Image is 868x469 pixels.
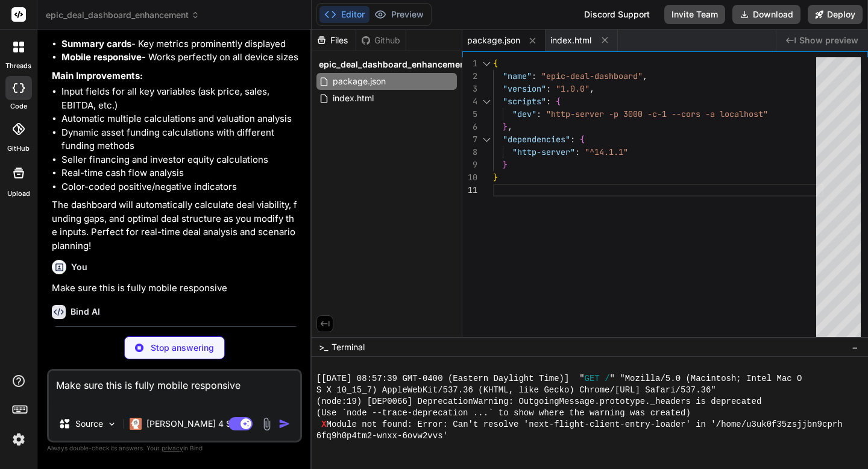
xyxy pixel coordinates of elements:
[316,408,691,419] span: (Use `node --trace-deprecation ...` to show where the warning was created)
[512,109,536,119] span: "dev"
[503,159,508,170] span: }
[462,70,477,83] div: 2
[643,71,647,81] span: ,
[52,198,300,253] p: The dashboard will automatically calculate deal viability, funding gaps, and optimal deal structu...
[546,96,551,107] span: :
[316,385,716,396] span: S X 10_15_7) AppleWebKit/537.36 (KHTML, like Gecko) Chrome/[URL] Safari/537.36"
[316,373,585,385] span: [[DATE] 08:57:39 GMT-0400 (Eastern Daylight Time)] "
[316,430,448,442] span: 6fq9h0p4tm2-wnxx-6ovw2vvs'
[61,153,300,167] li: Seller financing and investor equity calculations
[503,96,546,107] span: "scripts"
[356,34,406,46] div: Github
[8,429,29,450] img: settings
[52,282,300,295] p: Make sure this is fully mobile responsive
[546,109,768,119] span: "http-server -p 3000 -c-1 --cors -a localhost"
[462,171,477,184] div: 10
[503,121,508,132] span: }
[799,34,858,46] span: Show preview
[162,444,183,452] span: privacy
[664,5,725,24] button: Invite Team
[146,418,236,430] p: [PERSON_NAME] 4 S..
[52,327,279,367] button: EPIC Deal DashboardClick to open Workbench
[493,58,498,69] span: {
[61,51,300,65] li: - Works perfectly on all device sizes
[319,58,468,71] span: epic_deal_dashboard_enhancement
[508,121,512,132] span: ,
[49,371,300,407] textarea: Make sure this is fully mobile responsive
[321,419,326,430] span: X
[130,418,142,430] img: Claude 4 Sonnet
[605,373,609,385] span: /
[61,180,300,194] li: Color-coded positive/negative indicators
[332,341,365,353] span: Terminal
[556,83,590,94] span: "1.0.0"
[610,373,802,385] span: " "Mozilla/5.0 (Macintosh; Intel Mac O
[7,143,30,154] label: GitHub
[462,95,477,108] div: 4
[462,121,477,133] div: 6
[546,83,551,94] span: :
[47,442,302,454] p: Always double-check its answers. Your in Bind
[556,96,561,107] span: {
[5,61,31,71] label: threads
[512,146,575,157] span: "http-server"
[570,134,575,145] span: :
[61,85,300,112] li: Input fields for all key variables (ask price, sales, EBITDA, etc.)
[462,83,477,95] div: 3
[151,342,214,354] p: Stop answering
[327,419,843,430] span: Module not found: Error: Can't resolve 'next-flight-client-entry-loader' in '/home/u3uk0f35zsjjbn...
[61,37,300,51] li: - Key metrics prominently displayed
[462,146,477,159] div: 8
[7,189,30,199] label: Upload
[503,71,532,81] span: "name"
[332,74,387,89] span: package.json
[532,71,536,81] span: :
[808,5,863,24] button: Deploy
[577,5,657,24] div: Discord Support
[849,338,861,357] button: −
[46,9,200,21] span: epic_deal_dashboard_enhancement
[61,166,300,180] li: Real-time cash flow analysis
[319,6,370,23] button: Editor
[503,134,570,145] span: "dependencies"
[10,101,27,112] label: code
[319,341,328,353] span: >_
[493,172,498,183] span: }
[585,373,600,385] span: GET
[61,51,142,63] strong: Mobile responsive
[462,184,477,197] div: 11
[852,341,858,353] span: −
[71,306,100,318] h6: Bind AI
[462,57,477,70] div: 1
[71,261,87,273] h6: You
[312,34,356,46] div: Files
[462,133,477,146] div: 7
[732,5,800,24] button: Download
[503,83,546,94] span: "version"
[462,108,477,121] div: 5
[107,419,117,429] img: Pick Models
[479,95,494,108] div: Click to collapse the range.
[462,159,477,171] div: 9
[278,418,291,430] img: icon
[550,34,591,46] span: index.html
[590,83,594,94] span: ,
[479,133,494,146] div: Click to collapse the range.
[260,417,274,431] img: attachment
[370,6,429,23] button: Preview
[61,126,300,153] li: Dynamic asset funding calculations with different funding methods
[536,109,541,119] span: :
[61,38,131,49] strong: Summary cards
[61,112,300,126] li: Automatic multiple calculations and valuation analysis
[467,34,520,46] span: package.json
[316,396,762,408] span: (node:19) [DEP0066] DeprecationWarning: OutgoingMessage.prototype._headers is deprecated
[585,146,628,157] span: "^14.1.1"
[75,418,103,430] p: Source
[52,70,143,81] strong: Main Improvements:
[479,57,494,70] div: Click to collapse the range.
[332,91,375,105] span: index.html
[541,71,643,81] span: "epic-deal-dashboard"
[575,146,580,157] span: :
[580,134,585,145] span: {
